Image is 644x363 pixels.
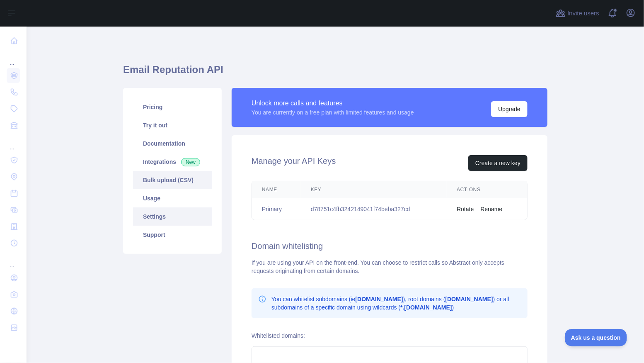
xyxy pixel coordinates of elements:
iframe: Toggle Customer Support [565,329,627,346]
th: Actions [447,181,527,198]
div: Unlock more calls and features [252,98,414,108]
a: Support [133,226,212,244]
div: If you are using your API on the front-end. You can choose to restrict calls so Abstract only acc... [252,258,528,275]
p: You can whitelist subdomains (ie ), root domains ( ) or all subdomains of a specific domain using... [271,295,521,312]
th: Key [301,181,447,198]
div: ... [7,252,20,269]
b: [DOMAIN_NAME] [445,296,493,302]
b: [DOMAIN_NAME] [356,296,403,302]
span: New [181,158,200,166]
h2: Manage your API Keys [252,155,336,171]
div: ... [7,50,20,66]
h2: Domain whitelisting [252,240,528,252]
button: Invite users [554,7,601,20]
a: Pricing [133,98,212,116]
td: d78751c4fb3242149041f74beba327cd [301,198,447,220]
td: Primary [252,198,301,220]
a: Usage [133,189,212,207]
div: ... [7,134,20,151]
a: Settings [133,207,212,226]
span: Invite users [567,9,599,18]
h1: Email Reputation API [123,63,547,83]
button: Rename [481,205,503,213]
th: Name [252,181,301,198]
a: Documentation [133,134,212,153]
b: *.[DOMAIN_NAME] [400,304,452,311]
button: Rotate [457,205,474,213]
button: Create a new key [468,155,528,171]
label: Whitelisted domains: [252,332,305,339]
div: You are currently on a free plan with limited features and usage [252,108,414,117]
button: Upgrade [491,101,528,117]
a: Try it out [133,116,212,134]
a: Bulk upload (CSV) [133,171,212,189]
a: Integrations New [133,153,212,171]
